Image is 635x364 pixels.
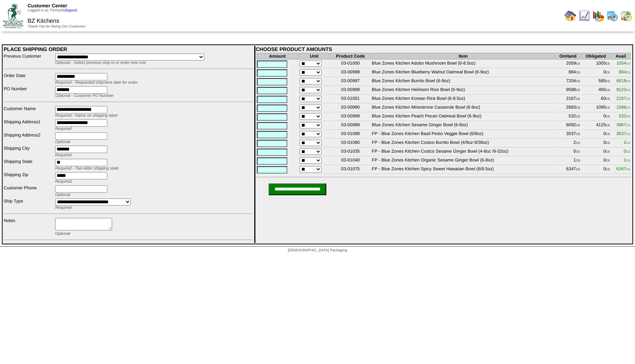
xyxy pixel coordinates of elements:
td: 9588 [556,87,581,95]
span: Optional - Select previous ship to or enter new one [55,61,146,65]
span: Required [55,179,72,184]
div: CHOOSE PRODUCT AMOUNTS [256,46,631,52]
td: 03-00988 [330,87,370,95]
span: CS [576,141,580,145]
td: 6347 [556,166,581,174]
td: 03-00998 [330,69,370,77]
td: 884 [556,69,581,77]
td: 03-01088 [330,131,370,139]
span: CS [606,141,610,145]
td: Customer Name [3,106,54,118]
td: Order Date [3,73,54,85]
span: CS [626,124,630,127]
span: Optional - Customer PO Number [55,94,114,98]
td: 0 [581,139,610,148]
td: FP - Blue Zones Kitchen Costco Burrito Bowl (4/9oz-9/36oz) [372,139,555,148]
span: Optional [55,232,70,236]
span: CS [626,141,630,145]
td: Blue Zones Kitchen Peach Pecan Oatmeal Bowl (6-9oz) [372,113,555,121]
td: 2683 [556,104,581,112]
td: Blue Zones Kitchen Minestrone Casserole Bowl (6-9oz) [372,104,555,112]
td: 8092 [556,122,581,130]
div: PLACE SHIPPING ORDER [4,46,253,52]
td: Shipping Address1 [3,119,54,131]
td: Blue Zones Kitchen Adobo Mushroom Bowl (6-8.5oz) [372,60,555,68]
span: CS [606,62,610,65]
td: 2167 [556,95,581,103]
span: CS [626,71,630,74]
td: Shipping City [3,145,54,158]
span: Optional [55,193,70,197]
td: FP - Blue Zones Kitchen Costco Sesame Ginger Bowl (4-8oz /9-32oz) [372,148,555,156]
span: CS [606,80,610,83]
td: Blue Zones Kitchen Burrito Bowl (6-9oz) [372,78,555,86]
span: 1054 [616,61,630,66]
span: CS [606,150,610,153]
img: ZoRoCo_Logo(Green%26Foil)%20jpg.webp [3,3,23,28]
span: Logged in as Trichards [28,8,77,12]
th: Unit [299,53,330,59]
td: 03-00989 [330,122,370,130]
td: Notes [3,218,54,236]
span: 3537 [616,131,630,136]
span: CS [626,106,630,109]
span: CS [626,88,630,92]
th: Amount [256,53,298,59]
span: Optional [55,140,70,144]
td: 1005 [581,60,610,68]
span: CS [606,71,610,74]
td: 0 [581,166,610,174]
td: 03-00999 [330,113,370,121]
span: CS [576,115,580,118]
span: Required [55,153,72,157]
span: CS [576,62,580,65]
span: Required - Requested shipment date for order [55,80,137,85]
span: Thank You for Being Our Customer! [28,25,86,29]
td: 465 [581,87,610,95]
span: CS [626,132,630,136]
td: 2 [556,139,581,148]
td: 03-01035 [330,148,370,156]
td: Blue Zones Kitchen Sesame Ginger Bowl (6-8oz) [372,122,555,130]
span: CS [626,115,630,118]
span: 6619 [616,78,630,83]
span: CS [576,80,580,83]
td: 60 [581,95,610,103]
img: calendarprod.gif [606,10,618,22]
td: 1095 [581,104,610,112]
span: CS [606,97,610,101]
td: 0 [581,148,610,156]
span: 2 [624,140,630,145]
span: CS [576,124,580,127]
td: 03-01000 [330,60,370,68]
td: 7204 [556,78,581,86]
span: CS [606,159,610,162]
span: Customer Center [28,3,67,8]
th: Product Code [330,53,370,59]
td: 585 [581,78,610,86]
span: CS [576,159,580,162]
td: 03-01075 [330,166,370,174]
span: 2107 [616,96,630,101]
span: 884 [619,69,630,74]
span: CS [576,88,580,92]
th: Avail [611,53,631,59]
td: Blue Zones Kitchen Blueberry Walnut Oatmeal Bowl (6-9oz) [372,69,555,77]
td: Blue Zones Kitchen Korean Rice Bowl (6-8.5oz) [372,95,555,103]
span: CS [606,132,610,136]
a: (logout) [65,8,77,12]
img: calendarinout.gif [620,10,632,22]
td: Ship Type [3,198,54,210]
td: 03-01040 [330,157,370,165]
td: 03-00987 [330,78,370,86]
span: CS [626,62,630,65]
td: FP - Blue Zones Kitchen Basil Pesto Veggie Bowl (6/8oz) [372,131,555,139]
td: Shipping State [3,159,54,171]
span: CS [576,71,580,74]
span: 0 [624,149,630,154]
th: OnHand [556,53,581,59]
td: 0 [581,157,610,165]
td: FP - Blue Zones Kitchen Organic Sesame Ginger Bowl (6-8oz) [372,157,555,165]
span: CS [576,132,580,136]
td: FP - Blue Zones Kitchen Spicy Sweet Hawaiian Bowl (6/8.5oz) [372,166,555,174]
